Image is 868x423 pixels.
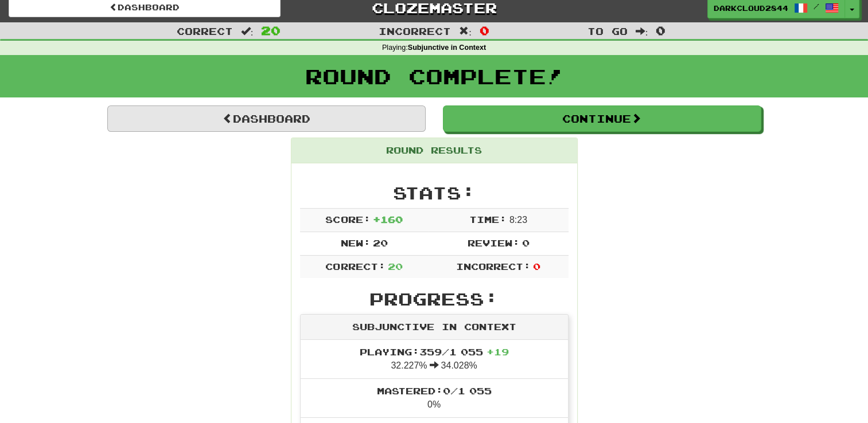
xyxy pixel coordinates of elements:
span: Correct [177,25,233,37]
h1: Round Complete! [4,65,864,88]
span: 0 [522,237,530,248]
span: 0 [480,23,489,37]
li: 0% [301,378,568,418]
span: Mastered: 0 / 1 055 [377,385,492,396]
a: Dashboard [107,105,426,132]
span: 20 [373,237,388,248]
span: : [241,26,254,36]
span: 20 [388,261,403,272]
button: Continue [443,105,761,132]
h2: Progress: [300,289,569,308]
strong: Subjunctive in Context [408,44,486,52]
span: Review: [467,237,519,248]
span: Time: [469,214,507,225]
span: Score: [325,214,370,225]
span: Incorrect [379,25,451,37]
span: 8 : 23 [509,215,527,225]
li: 32.227% 34.028% [301,340,568,379]
span: To go [587,25,628,37]
span: New: [340,237,370,248]
span: 0 [656,23,665,37]
span: 20 [261,23,281,37]
span: / [813,2,819,10]
h2: Stats: [300,183,569,202]
span: + 19 [486,346,509,357]
span: Incorrect: [456,261,531,272]
span: Playing: 359 / 1 055 [360,346,509,357]
div: Round Results [291,138,577,163]
span: : [636,26,648,36]
div: Subjunctive in Context [301,315,568,340]
span: : [459,26,472,36]
span: + 160 [373,214,403,225]
span: Correct: [325,261,385,272]
span: DarkCloud2844 [714,3,788,13]
span: 0 [533,261,540,272]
